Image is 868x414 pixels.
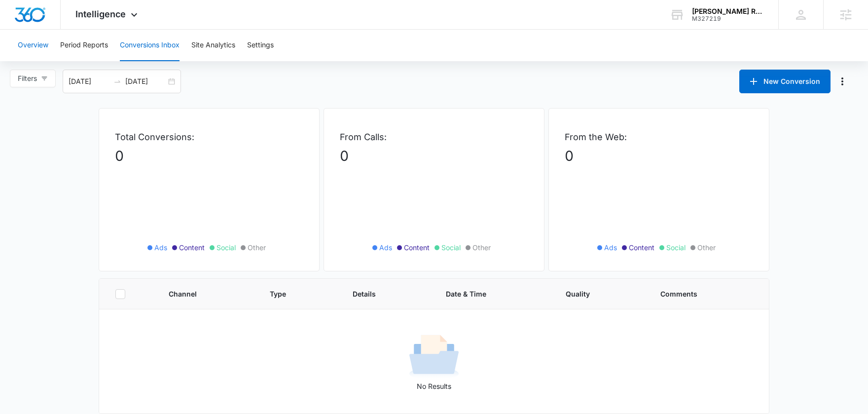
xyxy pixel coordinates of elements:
[191,30,235,61] button: Site Analytics
[409,332,459,381] img: No Results
[472,242,491,253] span: Other
[60,30,108,61] button: Period Reports
[404,242,430,253] span: Content
[247,30,274,61] button: Settings
[217,242,236,253] span: Social
[109,58,166,65] div: Keywords by Traffic
[125,76,166,87] input: End date
[115,130,303,144] p: Total Conversions:
[115,146,303,166] p: 0
[16,26,24,34] img: website_grey.svg
[113,77,121,85] span: swap-right
[100,381,768,391] p: No Results
[441,242,461,253] span: Social
[18,30,48,61] button: Overview
[270,289,315,299] span: Type
[75,9,126,19] span: Intelligence
[666,242,686,253] span: Social
[98,57,106,65] img: tab_keywords_by_traffic_grey.svg
[27,57,35,65] img: tab_domain_overview_orange.svg
[446,289,528,299] span: Date & Time
[179,242,205,253] span: Content
[604,242,617,253] span: Ads
[340,130,528,144] p: From Calls:
[565,146,753,166] p: 0
[379,242,392,253] span: Ads
[629,242,654,253] span: Content
[697,242,716,253] span: Other
[120,30,180,61] button: Conversions Inbox
[565,130,753,144] p: From the Web:
[69,76,109,87] input: Start date
[692,7,764,15] div: account name
[113,77,121,85] span: to
[566,289,622,299] span: Quality
[10,70,56,87] button: Filters
[660,289,739,299] span: Comments
[834,74,850,89] button: Manage Numbers
[353,289,408,299] span: Details
[18,73,37,84] span: Filters
[692,15,764,22] div: account id
[26,26,108,34] div: Domain: [DOMAIN_NAME]
[248,242,266,253] span: Other
[340,146,528,166] p: 0
[739,70,831,93] button: New Conversion
[154,242,167,253] span: Ads
[169,289,231,299] span: Channel
[37,58,88,65] div: Domain Overview
[28,16,48,24] div: v 4.0.25
[16,16,24,24] img: logo_orange.svg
